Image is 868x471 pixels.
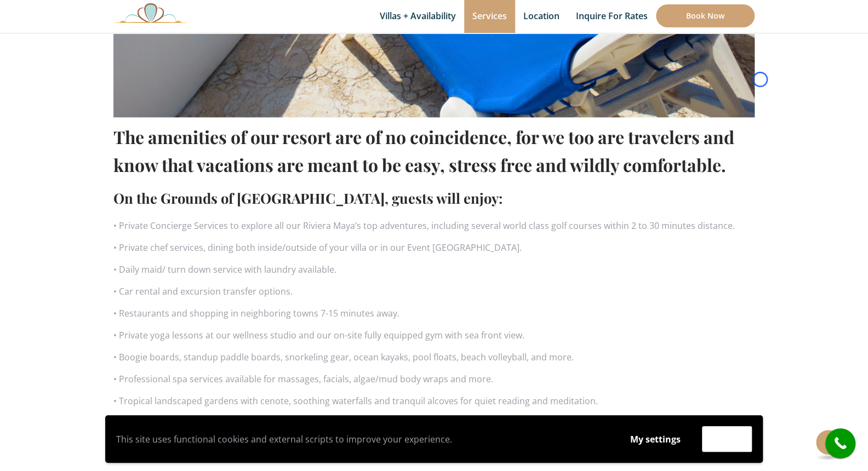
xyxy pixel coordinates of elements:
[113,3,188,23] img: Awesome Logo
[113,371,755,387] p: • Professional spa services available for massages, facials, algae/mud body wraps and more.
[113,123,755,179] h1: The amenities of our resort are of no coincidence, for we too are travelers and know that vacatio...
[113,239,755,256] p: • Private chef services, dining both inside/outside of your villa or in our Event [GEOGRAPHIC_DATA].
[113,187,755,209] h2: On the Grounds of [GEOGRAPHIC_DATA], guests will enjoy:
[620,427,691,452] button: My settings
[113,393,755,409] p: • Tropical landscaped gardens with cenote, soothing waterfalls and tranquil alcoves for quiet rea...
[113,261,755,278] p: • Daily maid/ turn down service with laundry available.
[702,426,752,452] button: Accept
[113,283,755,300] p: • Car rental and excursion transfer options.
[113,349,755,365] p: • Boogie boards, standup paddle boards, snorkeling gear, ocean kayaks, pool floats, beach volleyb...
[116,431,609,447] p: This site uses functional cookies and external scripts to improve your experience.
[656,4,755,27] a: Book Now
[113,305,755,321] p: • Restaurants and shopping in neighboring towns 7-15 minutes away.
[828,431,853,456] i: call
[825,428,855,458] a: call
[113,327,755,343] p: • Private yoga lessons at our wellness studio and our on-site fully equipped gym with sea front v...
[113,217,755,234] p: • Private Concierge Services to explore all our Riviera Maya’s top adventures, including several ...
